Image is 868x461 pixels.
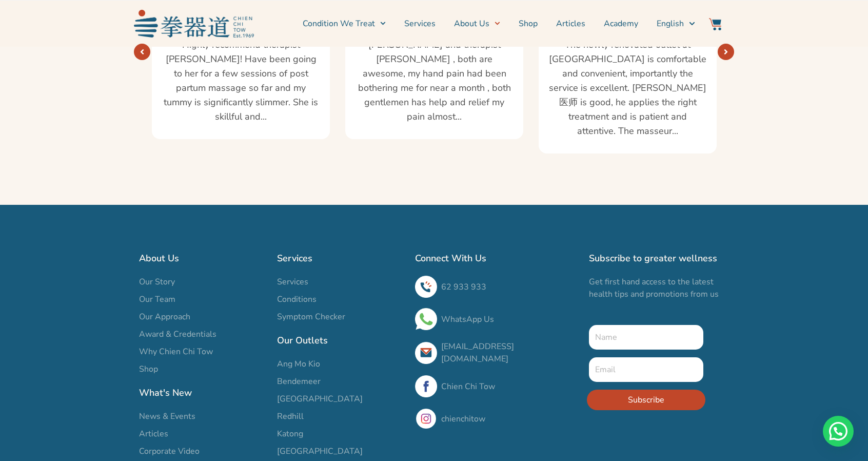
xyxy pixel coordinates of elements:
[139,293,267,305] a: Our Team
[404,11,436,36] a: Services
[259,11,695,36] nav: Menu
[139,363,267,375] a: Shop
[139,328,267,340] a: Award & Credentials
[134,44,150,60] a: Next
[139,251,267,265] h2: About Us
[139,428,168,440] span: Articles
[718,44,734,60] a: Next
[277,251,405,265] h2: Services
[139,386,267,400] h2: What's New
[277,410,304,422] span: Redhill
[549,37,706,138] span: The newly renovated outlet at [GEOGRAPHIC_DATA] is comfortable and convenient, importantly the se...
[139,410,195,422] span: News & Events
[277,375,321,388] span: Bendemeer
[441,314,494,325] a: WhatsApp Us
[139,345,213,358] span: Why Chien Chi Tow
[139,363,158,375] span: Shop
[277,393,405,405] a: [GEOGRAPHIC_DATA]
[277,375,405,388] a: Bendemeer
[139,293,175,305] span: Our Team
[277,333,405,348] h2: Our Outlets
[277,428,405,440] a: Katong
[589,251,729,265] h2: Subscribe to greater wellness
[657,11,695,36] a: English
[277,445,363,457] span: [GEOGRAPHIC_DATA]
[589,325,703,418] form: New Form
[628,394,664,406] span: Subscribe
[519,11,538,36] a: Shop
[441,281,486,293] a: 62 933 933
[139,276,267,288] a: Our Story
[356,37,513,124] span: [PERSON_NAME] and therapist [PERSON_NAME] , both are awesome, my hand pain had been bothering me ...
[277,276,308,288] span: Services
[139,276,175,288] span: Our Story
[415,251,579,265] h2: Connect With Us
[709,18,721,30] img: Website Icon-03
[277,393,363,405] span: [GEOGRAPHIC_DATA]
[162,37,320,124] span: Highly recommend therapist [PERSON_NAME]! Have been going to her for a few sessions of post partu...
[139,445,200,457] span: Corporate Video
[277,311,345,323] span: Symptom Checker
[589,357,703,382] input: Email
[139,428,267,440] a: Articles
[277,293,405,305] a: Conditions
[657,17,684,30] span: English
[441,341,514,364] a: [EMAIL_ADDRESS][DOMAIN_NAME]
[587,390,705,410] button: Subscribe
[139,445,267,457] a: Corporate Video
[139,311,190,323] span: Our Approach
[277,276,405,288] a: Services
[139,311,267,323] a: Our Approach
[556,11,585,36] a: Articles
[277,358,405,370] a: Ang Mo Kio
[139,345,267,358] a: Why Chien Chi Tow
[604,11,638,36] a: Academy
[441,381,495,392] a: Chien Chi Tow
[277,293,317,305] span: Conditions
[277,445,405,457] a: [GEOGRAPHIC_DATA]
[277,311,405,323] a: Symptom Checker
[454,11,500,36] a: About Us
[589,325,703,350] input: Name
[277,428,303,440] span: Katong
[303,11,386,36] a: Condition We Treat
[139,410,267,422] a: News & Events
[277,358,320,370] span: Ang Mo Kio
[589,276,729,300] p: Get first hand access to the latest health tips and promotions from us
[139,328,216,340] span: Award & Credentials
[441,413,485,425] a: chienchitow
[277,410,405,422] a: Redhill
